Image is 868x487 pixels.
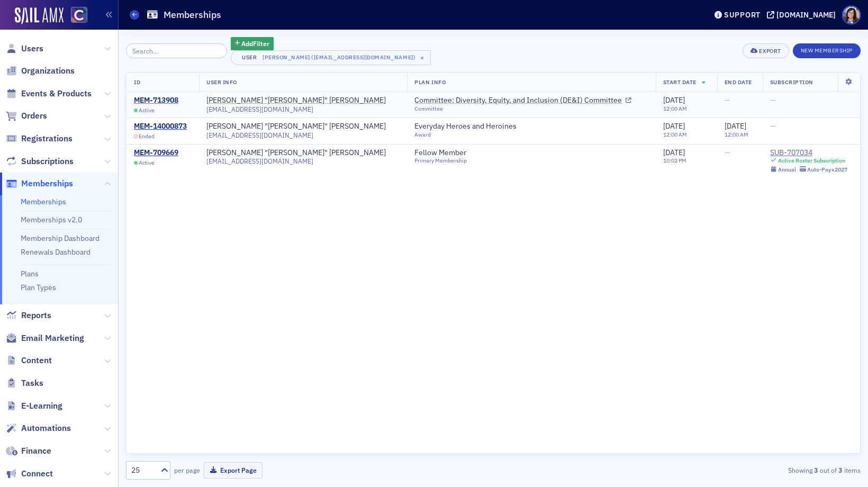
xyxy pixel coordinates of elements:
img: SailAMX [15,7,64,24]
span: Plan Info [414,78,446,86]
time: 12:00 AM [663,105,687,112]
span: [EMAIL_ADDRESS][DOMAIN_NAME] [206,157,313,165]
a: Events & Products [6,88,92,100]
div: Primary Membership [414,157,476,164]
span: Finance [21,445,51,457]
a: Registrations [6,133,73,145]
span: [DATE] [663,121,685,131]
a: SUB-707034 [770,148,848,158]
span: Registrations [21,133,73,145]
span: [DATE] [663,95,685,105]
a: Memberships v2.0 [21,215,82,224]
a: [PERSON_NAME] "[PERSON_NAME]" [PERSON_NAME] [206,122,386,131]
label: per page [174,465,200,475]
time: 12:00 AM [663,131,687,138]
strong: 3 [812,465,820,475]
a: [PERSON_NAME] "[PERSON_NAME]" [PERSON_NAME] [206,148,386,158]
div: Active Roster Subscription [778,157,845,164]
span: × [418,53,427,62]
a: [PERSON_NAME] "[PERSON_NAME]" [PERSON_NAME] [206,96,386,105]
span: User Info [206,78,237,86]
time: 10:02 PM [663,157,686,164]
span: Reports [21,310,51,321]
a: Orders [6,110,47,122]
span: [EMAIL_ADDRESS][DOMAIN_NAME] [206,105,313,113]
span: [EMAIL_ADDRESS][DOMAIN_NAME] [206,131,313,139]
span: Active [139,159,155,166]
span: Profile [842,6,861,24]
div: Annual [778,166,796,173]
span: Users [21,43,43,55]
div: MEM-709669 [134,148,178,158]
a: E-Learning [6,400,62,412]
span: End Date [725,78,752,86]
button: AddFilter [231,37,274,50]
div: Auto-Pay x2027 [807,166,847,173]
a: Finance [6,445,51,457]
button: User[PERSON_NAME] ([EMAIL_ADDRESS][DOMAIN_NAME])× [231,50,431,65]
span: — [770,121,776,131]
div: 25 [131,465,155,476]
h1: Memberships [164,8,221,21]
span: ID [134,78,140,86]
div: [PERSON_NAME] ([EMAIL_ADDRESS][DOMAIN_NAME]) [263,54,415,61]
button: New Membership [793,43,861,58]
a: Tasks [6,377,43,389]
a: Organizations [6,65,75,77]
span: Connect [21,468,53,480]
span: Tasks [21,377,43,389]
span: Start Date [663,78,697,86]
span: Organizations [21,65,75,77]
a: Email Marketing [6,332,84,344]
span: Add Filter [241,39,269,48]
span: Automations [21,422,71,434]
a: Connect [6,468,53,480]
div: Export [759,48,781,54]
a: View Homepage [64,7,87,25]
span: Active [139,107,155,114]
span: Email Marketing [21,332,84,344]
strong: 3 [837,465,844,475]
span: [DATE] [725,121,746,131]
a: Renewals Dashboard [21,247,91,257]
span: Events & Products [21,88,92,100]
a: Plans [21,269,39,278]
a: Content [6,355,52,366]
a: New Membership [793,45,861,55]
span: Memberships [21,178,73,190]
span: — [725,148,730,157]
div: MEM-713908 [134,96,178,105]
span: Ended [139,133,155,140]
span: Content [21,355,52,366]
a: Everyday Heroes and Heroines [414,122,526,131]
span: — [770,95,776,105]
div: Committee [414,105,631,112]
a: Membership Dashboard [21,233,100,243]
span: [DATE] [663,148,685,157]
img: SailAMX [71,7,87,23]
a: Reports [6,310,51,321]
div: User [239,54,261,61]
a: Fellow Member [414,148,476,158]
span: Orders [21,110,47,122]
a: MEM-14000873 [134,122,187,131]
a: Committee: Diversity, Equity, and Inclusion (DE&I) Committee [414,96,631,105]
button: Export [743,43,789,58]
a: Memberships [6,178,73,190]
span: E-Learning [21,400,62,412]
input: Search… [126,43,227,58]
a: Automations [6,422,71,434]
a: Plan Types [21,283,56,292]
div: [DOMAIN_NAME] [776,10,836,20]
div: Showing out of items [623,465,861,475]
time: 12:00 AM [725,131,748,138]
a: Users [6,43,43,55]
a: Subscriptions [6,156,74,167]
span: Subscriptions [21,156,74,167]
